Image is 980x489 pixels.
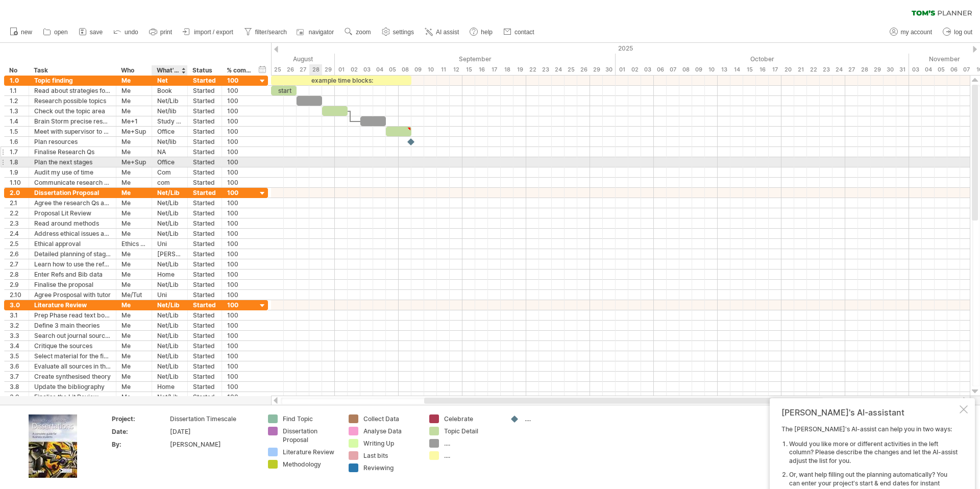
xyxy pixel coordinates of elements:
[462,64,475,75] div: Monday, 15 September 2025
[935,64,947,75] div: Wednesday, 5 November 2025
[10,249,23,259] div: 2.6
[241,26,290,39] a: filter/search
[641,64,654,75] div: Friday, 3 October 2025
[807,64,820,75] div: Wednesday, 22 October 2025
[590,64,603,75] div: Monday, 29 September 2025
[424,64,437,75] div: Wednesday, 10 September 2025
[10,127,23,136] div: 1.5
[393,29,414,36] span: settings
[730,64,743,75] div: Tuesday, 14 October 2025
[121,321,146,330] div: Me
[121,198,146,208] div: Me
[34,198,111,208] div: Agree the research Qs and scope
[526,64,539,75] div: Monday, 22 September 2025
[577,64,590,75] div: Friday, 26 September 2025
[76,26,106,39] a: save
[193,239,216,249] div: Started
[283,427,338,444] div: Dissertation Proposal
[157,167,182,177] div: Com
[157,392,182,402] div: Net/Lib
[832,64,845,75] div: Friday, 24 October 2025
[193,300,216,310] div: Started
[909,64,922,75] div: Monday, 3 November 2025
[34,300,111,310] div: Literature Review
[121,96,146,106] div: Me
[111,26,141,39] a: undo
[322,64,335,75] div: Friday, 29 August 2025
[193,188,216,198] div: Started
[121,300,146,310] div: Me
[227,321,252,330] div: 100
[10,361,23,371] div: 3.6
[705,64,718,75] div: Friday, 10 October 2025
[10,341,23,351] div: 3.4
[121,65,146,76] div: Who
[157,127,182,136] div: Office
[10,96,23,106] div: 1.2
[10,382,23,392] div: 3.8
[628,64,641,75] div: Thursday, 2 October 2025
[10,188,23,198] div: 2.0
[193,116,216,126] div: Started
[947,64,960,75] div: Thursday, 6 November 2025
[501,64,513,75] div: Thursday, 18 September 2025
[34,270,111,279] div: Enter Refs and Bib data
[820,64,832,75] div: Thursday, 23 October 2025
[10,239,23,249] div: 2.5
[603,64,616,75] div: Tuesday, 30 September 2025
[121,208,146,218] div: Me
[157,188,182,198] div: Net/Lib
[667,64,679,75] div: Tuesday, 7 October 2025
[887,26,935,39] a: my account
[193,280,216,289] div: Started
[121,86,146,95] div: Me
[157,218,182,228] div: Net/Lib
[121,331,146,340] div: Me
[121,188,146,198] div: Me
[121,127,146,136] div: Me+Sup
[193,218,216,228] div: Started
[34,147,111,157] div: Finalise Research Qs
[193,86,216,95] div: Started
[227,331,252,340] div: 100
[157,76,182,85] div: Net
[193,167,216,177] div: Started
[193,361,216,371] div: Started
[227,351,252,361] div: 100
[34,382,111,392] div: Update the bibliography
[227,249,252,259] div: 100
[34,76,111,85] div: Topic finding
[525,414,580,423] div: ....
[10,198,23,208] div: 2.1
[160,29,172,36] span: print
[157,147,182,157] div: NA
[437,64,450,75] div: Thursday, 11 September 2025
[227,127,252,136] div: 100
[10,167,23,177] div: 1.9
[552,64,565,75] div: Wednesday, 24 September 2025
[227,341,252,351] div: 100
[193,147,216,157] div: Started
[227,310,252,320] div: 100
[227,270,252,279] div: 100
[10,372,23,381] div: 3.7
[309,29,334,36] span: navigator
[121,137,146,146] div: Me
[157,86,182,95] div: Book
[34,259,111,269] div: Learn how to use the referencing in Word
[157,361,182,371] div: Net/Lib
[193,229,216,238] div: Started
[193,106,216,116] div: Started
[399,64,411,75] div: Monday, 8 September 2025
[922,64,935,75] div: Tuesday, 4 November 2025
[227,86,252,95] div: 100
[157,198,182,208] div: Net/Lib
[121,147,146,157] div: Me
[718,64,730,75] div: Monday, 13 October 2025
[193,157,216,167] div: Started
[121,270,146,279] div: Me
[121,249,146,259] div: Me
[227,65,251,76] div: % complete
[10,310,23,320] div: 3.1
[411,64,424,75] div: Tuesday, 9 September 2025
